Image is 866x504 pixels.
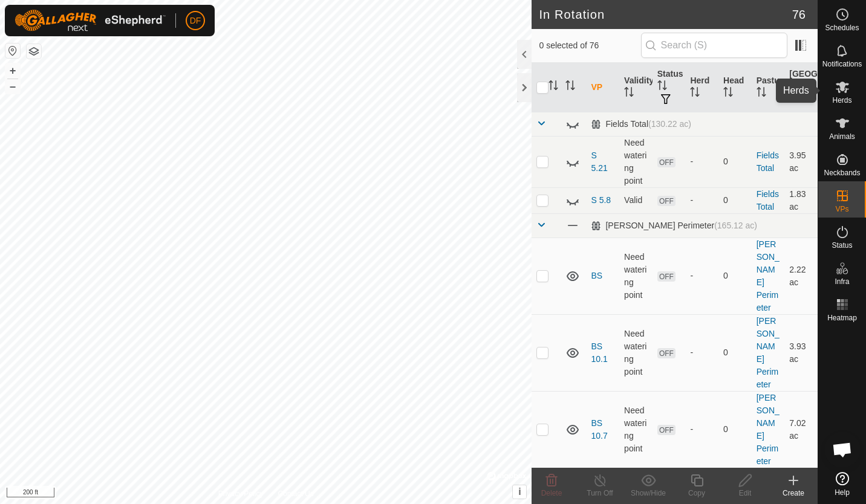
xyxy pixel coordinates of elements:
span: OFF [657,348,676,358]
span: OFF [657,425,676,435]
button: Reset Map [5,44,20,58]
span: OFF [657,157,676,167]
span: i [518,486,521,497]
span: VPs [835,205,848,213]
a: Fields Total [757,189,779,212]
div: Turn Off [576,488,624,499]
a: Contact Us [278,488,313,499]
td: Need watering point [619,136,653,187]
a: [PERSON_NAME] Perimeter [757,316,780,389]
p-sorticon: Activate to sort [690,89,700,99]
span: Herds [832,97,851,104]
span: Infra [835,278,849,285]
th: Status [653,63,686,112]
span: Animals [829,133,855,140]
a: Privacy Policy [218,488,264,499]
a: BS [591,271,602,280]
div: Copy [672,488,721,499]
div: [PERSON_NAME] Perimeter [591,221,757,231]
div: Fields Total [591,119,691,129]
span: Help [835,489,850,496]
p-sorticon: Activate to sort [757,89,766,99]
span: (165.12 ac) [714,221,757,230]
a: S 5.21 [591,150,607,173]
div: Create [769,488,818,499]
input: Search (S) [641,33,787,58]
td: Need watering point [619,391,653,468]
td: Need watering point [619,237,653,314]
td: 1.83 ac [784,187,818,213]
a: [PERSON_NAME] Perimeter [757,393,780,466]
span: Heatmap [827,314,857,321]
th: Head [718,63,752,112]
div: - [690,346,714,359]
img: Gallagher Logo [15,10,166,31]
div: Open chat [824,431,861,468]
th: Herd [685,63,718,112]
div: Show/Hide [624,488,672,499]
p-sorticon: Activate to sort [624,89,634,99]
div: - [690,270,714,282]
div: - [690,194,714,207]
p-sorticon: Activate to sort [723,89,733,99]
span: (130.22 ac) [648,119,691,129]
td: 0 [718,314,752,391]
th: [GEOGRAPHIC_DATA] Area [784,63,818,112]
span: Schedules [825,24,859,31]
span: DF [190,15,201,27]
a: Help [818,467,866,501]
td: 0 [718,237,752,314]
p-sorticon: Activate to sort [789,95,799,105]
span: OFF [657,271,676,282]
td: 0 [718,187,752,213]
button: Map Layers [27,44,41,59]
p-sorticon: Activate to sort [657,82,667,92]
a: [PERSON_NAME] Perimeter [757,239,780,312]
td: 7.02 ac [784,391,818,468]
h2: In Rotation [539,7,792,22]
button: i [513,485,526,499]
td: 2.22 ac [784,237,818,314]
p-sorticon: Activate to sort [549,82,558,92]
td: 3.95 ac [784,136,818,187]
td: 0 [718,391,752,468]
span: Delete [541,489,562,497]
a: S 5.8 [591,195,611,205]
th: VP [586,63,619,112]
span: 0 selected of 76 [539,39,640,52]
span: OFF [657,196,676,206]
span: 76 [792,5,806,24]
th: Pasture [752,63,785,112]
td: 0 [718,136,752,187]
a: BS 10.1 [591,341,607,364]
button: – [5,79,20,94]
a: BS 10.7 [591,418,607,441]
button: + [5,63,20,78]
div: - [690,423,714,436]
div: Edit [721,488,769,499]
div: - [690,155,714,168]
th: Validity [619,63,653,112]
td: Valid [619,187,653,213]
td: 3.93 ac [784,314,818,391]
span: Notifications [822,60,862,68]
span: Status [832,242,852,249]
span: Neckbands [824,169,860,176]
p-sorticon: Activate to sort [565,82,575,92]
td: Need watering point [619,314,653,391]
a: Fields Total [757,150,779,173]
